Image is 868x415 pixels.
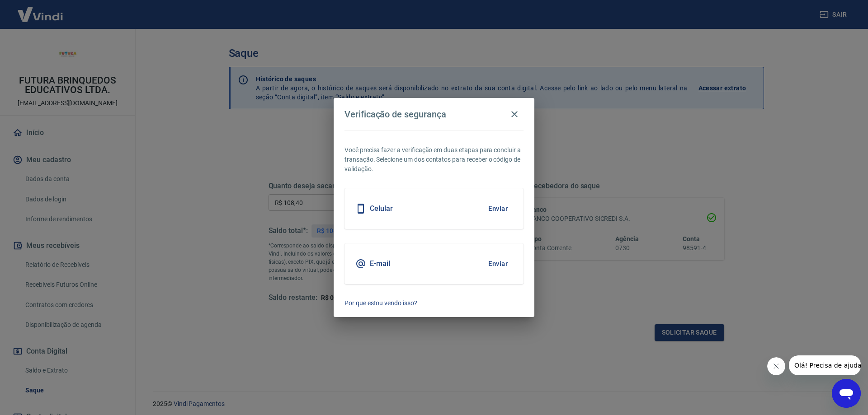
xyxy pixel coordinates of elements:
[370,259,390,268] h5: E-mail
[483,199,513,218] button: Enviar
[370,204,393,213] h5: Celular
[5,6,76,14] span: Olá! Precisa de ajuda?
[483,254,513,273] button: Enviar
[344,298,524,308] a: Por que estou vendo isso?
[344,145,524,174] p: Você precisa fazer a verificação em duas etapas para concluir a transação. Selecione um dos conta...
[789,355,861,375] iframe: Mensagem da empresa
[767,357,785,375] iframe: Fechar mensagem
[344,109,446,120] h4: Verificação de segurança
[832,379,861,408] iframe: Botão para abrir a janela de mensagens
